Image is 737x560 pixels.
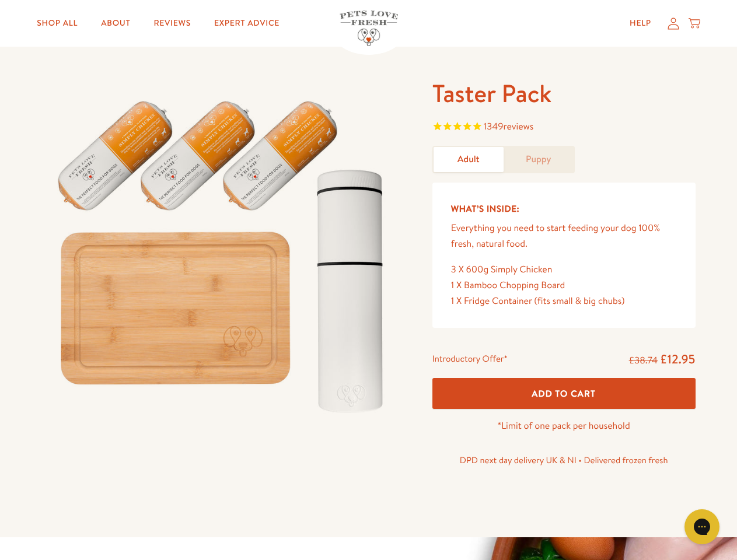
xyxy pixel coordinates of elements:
s: £38.74 [629,354,658,367]
a: Expert Advice [205,12,289,35]
a: About [92,12,139,35]
h1: Taster Pack [432,78,696,110]
span: reviews [503,120,533,133]
span: 1 X Bamboo Chopping Board [451,279,565,292]
div: 3 X 600g Simply Chicken [451,262,677,278]
a: Reviews [144,12,200,35]
img: Pets Love Fresh [340,10,398,46]
img: Taster Pack - Adult [42,78,404,425]
span: Rated 4.8 out of 5 stars 1349 reviews [432,119,696,136]
iframe: Gorgias live chat messenger [679,505,725,548]
a: Puppy [504,147,574,172]
div: Introductory Offer* [432,351,508,369]
a: Shop All [27,12,87,35]
a: Adult [434,147,504,172]
p: DPD next day delivery UK & NI • Delivered frozen fresh [432,453,696,468]
button: Add To Cart [432,378,696,409]
p: Everything you need to start feeding your dog 100% fresh, natural food. [451,220,677,252]
div: 1 X Fridge Container (fits small & big chubs) [451,293,677,309]
p: *Limit of one pack per household [432,418,696,434]
span: Add To Cart [532,387,596,400]
span: £12.95 [660,351,696,367]
a: Help [620,12,661,35]
h5: What’s Inside: [451,201,677,216]
span: 1349 reviews [484,120,533,133]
